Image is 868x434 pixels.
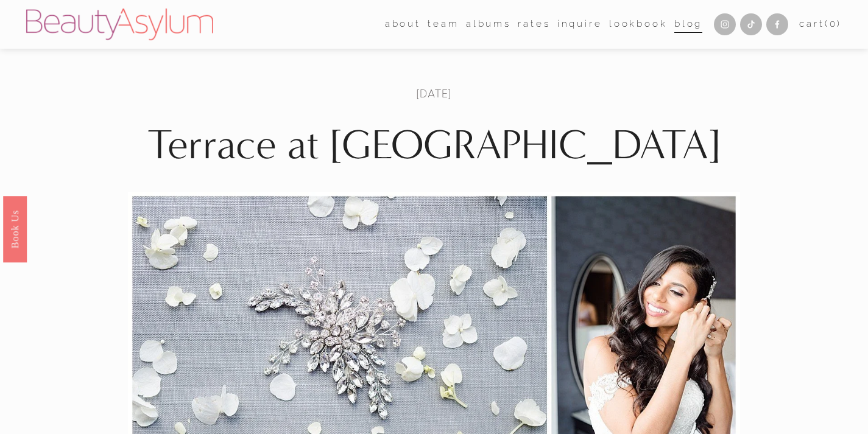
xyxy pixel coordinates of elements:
span: [DATE] [416,86,451,100]
a: Lookbook [609,15,668,34]
a: folder dropdown [428,15,459,34]
a: albums [466,15,511,34]
a: folder dropdown [385,15,421,34]
span: 0 [830,18,838,29]
a: Rates [518,15,550,34]
img: Beauty Asylum | Bridal Hair &amp; Makeup Charlotte &amp; Atlanta [26,9,213,40]
span: ( ) [825,18,842,29]
a: Book Us [3,195,27,262]
a: 0 items in cart [799,16,842,33]
span: about [385,16,421,33]
h1: Terrace at [GEOGRAPHIC_DATA] [128,121,740,170]
a: Blog [674,15,702,34]
a: Facebook [766,13,788,35]
a: Instagram [714,13,736,35]
a: TikTok [740,13,762,35]
span: team [428,16,459,33]
a: Inquire [557,15,602,34]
